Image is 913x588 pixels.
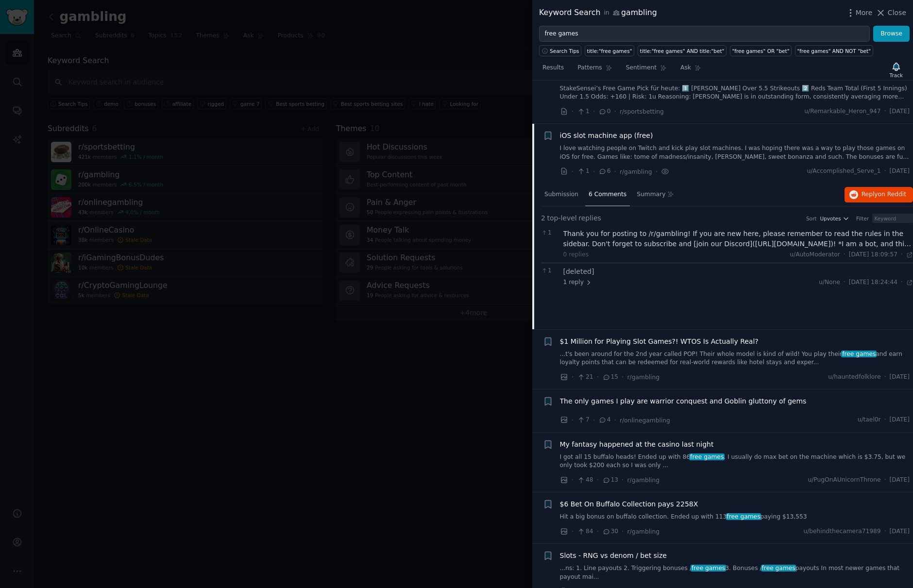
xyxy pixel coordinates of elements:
[597,372,599,382] span: ·
[578,213,601,223] span: replies
[563,278,592,287] span: 1 reply
[622,475,624,485] span: ·
[560,396,807,406] a: The only games I play are warrior conquest and Goblin gluttony of gems
[627,374,660,381] span: r/gambling
[890,167,910,176] span: [DATE]
[901,278,903,287] span: ·
[732,48,789,54] div: "free games" OR "bet"
[539,7,657,19] div: Keyword Search gambling
[884,476,886,485] span: ·
[680,64,691,72] span: Ask
[541,267,558,275] span: 1
[876,8,906,18] button: Close
[862,190,906,199] span: Reply
[638,45,727,56] a: title:"free games" AND title:"bet"
[541,213,545,223] span: 2
[550,48,579,54] span: Search Tips
[884,416,886,424] span: ·
[560,453,910,470] a: I got all 15 buffalo heads! Ended up with 86free games. I usually do max bet on the machine which...
[858,416,881,424] span: u/tael0r
[890,107,910,116] span: [DATE]
[593,167,595,177] span: ·
[626,64,657,72] span: Sentiment
[844,251,845,259] span: ·
[884,107,886,116] span: ·
[819,279,840,286] span: u/None
[677,60,705,80] a: Ask
[587,48,632,54] div: title:"free games"
[622,526,624,537] span: ·
[620,168,652,175] span: r/gambling
[585,45,634,56] a: title:"free games"
[547,213,576,223] span: top-level
[577,373,593,382] span: 21
[560,84,910,101] a: StakeSensei’s Free Game Pick für heute: 1️⃣ [PERSON_NAME] Over 5.5 Strikeouts 2️⃣ Reds Team Total...
[560,513,910,521] a: Hit a big bonus on buffalo collection. Ended up with 113free gamespaying $13,553
[560,564,910,581] a: ...ns: 1. Line payouts 2. Triggering bonuses /free games3. Bonuses /free gamespayouts In most new...
[888,8,906,18] span: Close
[726,513,761,520] span: free games
[560,144,910,161] a: I love watching people on Twitch and kick play slot machines. I was hoping there was a way to pla...
[797,48,871,54] div: "free games" AND NOT "bet"
[577,416,589,424] span: 7
[602,476,618,485] span: 13
[691,565,726,571] span: free games
[560,350,910,367] a: ...t's been around for the 2nd year called POP! Their whole model is kind of wild! You play their...
[604,9,609,17] span: in
[884,373,886,382] span: ·
[637,190,665,199] span: Summary
[884,527,886,536] span: ·
[901,251,903,259] span: ·
[541,229,558,237] span: 1
[542,64,564,72] span: Results
[820,215,841,222] span: Upvotes
[841,351,877,357] span: free games
[593,106,595,117] span: ·
[539,26,870,42] input: Try a keyword related to your business
[597,526,599,537] span: ·
[845,8,873,18] button: More
[890,373,910,382] span: [DATE]
[890,476,910,485] span: [DATE]
[849,278,897,287] span: [DATE] 18:24:44
[844,278,845,287] span: ·
[572,526,574,537] span: ·
[539,45,581,56] button: Search Tips
[790,251,840,258] span: u/AutoModerator
[640,48,725,54] div: title:"free games" AND title:"bet"
[886,60,906,80] button: Track
[572,475,574,485] span: ·
[560,499,698,509] a: $6 Bet On Buffalo Collection pays 2258X
[795,45,873,56] a: "free games" AND NOT "bet"
[878,191,906,198] span: on Reddit
[560,131,653,141] span: iOS slot machine app (free)
[820,215,849,222] button: Upvotes
[539,60,567,80] a: Results
[598,167,610,176] span: 6
[560,336,759,347] a: $1 Million for Playing Slot Games?! WTOS Is Actually Real?
[689,454,725,460] span: free games
[577,527,593,536] span: 84
[872,214,913,223] input: Keyword
[614,415,616,425] span: ·
[620,417,670,424] span: r/onlinegambling
[572,415,574,425] span: ·
[627,477,660,484] span: r/gambling
[845,187,913,202] a: Replyon Reddit
[884,167,886,176] span: ·
[623,60,670,80] a: Sentiment
[890,416,910,424] span: [DATE]
[806,215,817,222] div: Sort
[602,527,618,536] span: 30
[828,373,880,382] span: u/hauntedfolklore
[577,64,602,72] span: Patterns
[593,415,595,425] span: ·
[856,215,869,222] div: Filter
[560,551,667,561] a: Slots - RNG vs denom / bet size
[761,565,796,571] span: free games
[577,107,589,116] span: 1
[577,476,593,485] span: 48
[730,45,792,56] a: "free games" OR "bet"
